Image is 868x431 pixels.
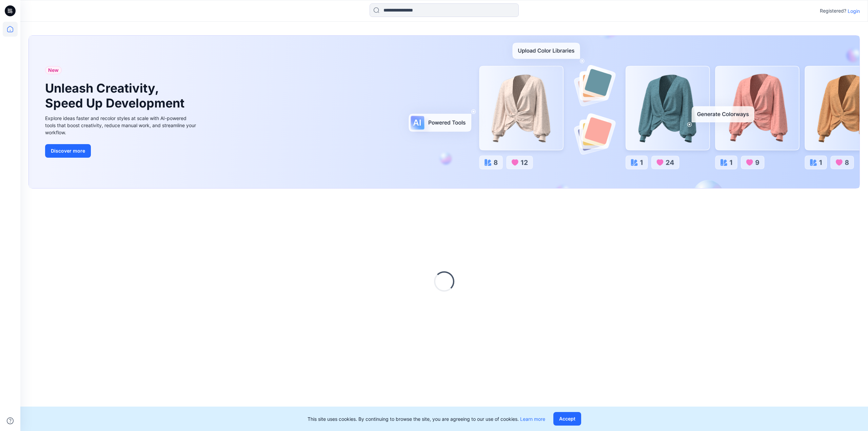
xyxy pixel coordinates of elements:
[848,7,860,15] p: Login
[820,7,846,15] p: Registered?
[553,412,581,426] button: Accept
[45,144,198,158] a: Discover more
[45,144,91,158] button: Discover more
[45,115,198,136] div: Explore ideas faster and recolor styles at scale with AI-powered tools that boost creativity, red...
[520,416,545,422] a: Learn more
[48,66,59,74] span: New
[45,81,188,110] h1: Unleash Creativity, Speed Up Development
[308,415,545,423] p: This site uses cookies. By continuing to browse the site, you are agreeing to our use of cookies.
